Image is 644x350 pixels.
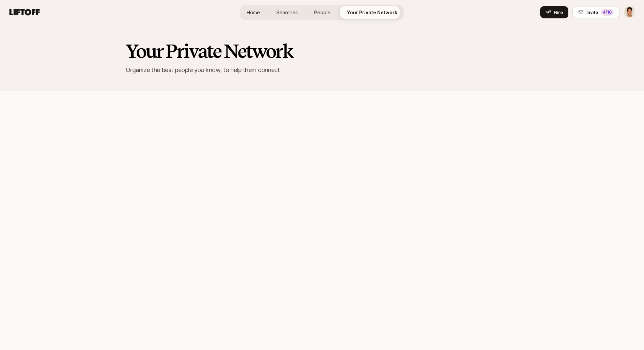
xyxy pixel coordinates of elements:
a: Searches [271,6,303,19]
span: Invite [586,9,598,16]
p: Organize the best people you know, to help them connect [126,65,518,75]
a: Home [241,6,265,19]
div: 4 /10 [601,9,614,16]
button: Jeremy Chen [624,6,636,18]
span: Hire [554,9,563,16]
h2: Your Private Network [126,41,293,61]
span: Searches [276,9,298,16]
button: Invite4/10 [572,6,619,18]
img: Jeremy Chen [624,6,635,18]
span: People [314,9,331,16]
span: Your Private Network [347,9,397,16]
button: Hire [540,6,568,18]
span: Home [247,9,260,16]
a: Your Private Network [341,6,403,19]
a: People [309,6,336,19]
